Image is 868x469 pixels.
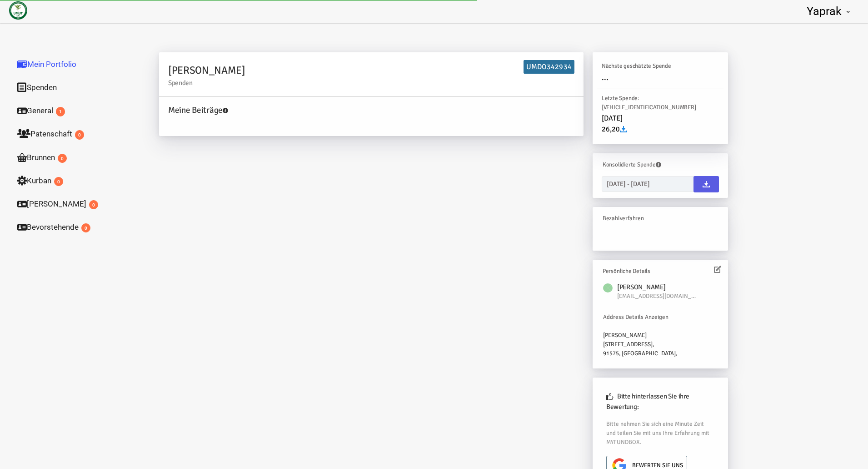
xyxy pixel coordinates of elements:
div: Address Details Anzeigen [603,313,718,322]
h6: Nächste geschätzte Spende [602,61,719,71]
i: Sie können die benötigten Spenden als PDF auswählen,indem Sie den Datumsbereich eingeben und auf ... [656,162,661,167]
a: [PERSON_NAME]0 [9,192,145,216]
span: ... [602,72,609,82]
span: 0 [58,154,67,163]
a: Brunnen0 [9,146,145,169]
h6: UMDO342934 [524,60,574,74]
a: Mein Portfolio [9,52,145,76]
h2: [PERSON_NAME] [168,62,574,86]
div: [STREET_ADDRESS], [603,340,718,349]
span: 0 [89,200,98,209]
a: Kurban0 [9,169,145,192]
span: 1 [56,107,65,116]
span: 26,20 [602,125,627,134]
img: UMUT Internationale Humanitäre Hilfe Nürnberg e.V. [9,1,27,20]
span: Bitte nehmen Sie sich eine Minute Zeit und teilen Sie mit uns Ihre Erfahrung mit MYFUNDBOX. [606,420,709,446]
h6: Letzte Spende: [602,94,719,112]
span: 0 [54,177,63,186]
span: Yaprak [807,5,842,18]
a: General1 [9,99,145,122]
h6: [PERSON_NAME] [617,282,718,292]
span: [VEHICLE_IDENTIFICATION_NUMBER] [602,104,696,111]
h6: Persönliche Details [603,267,714,276]
span: 0 [75,130,84,139]
span: primär E-Mail [617,292,699,301]
a: Bevorstehende0 [9,215,145,239]
span: 0 [81,223,90,232]
h4: Meine Beiträge [168,104,579,117]
a: Patenschaft0 [9,122,145,146]
h6: Bezahlverfahren [603,214,714,223]
div: 91575, [GEOGRAPHIC_DATA], [603,349,718,358]
i: Ihre Ursacheninformationen werden verfügbar sein,indem Sie Ihre Ursachen auswählen. Sie können de... [223,108,228,113]
span: [DATE] [602,114,623,123]
div: [PERSON_NAME] [603,331,718,340]
h6: Bitte hinterlassen Sie ihre Bewertung: [606,391,714,412]
a: Spenden [9,76,145,99]
h6: Konsolidierte Spende [603,160,714,169]
small: Spenden [168,80,574,86]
